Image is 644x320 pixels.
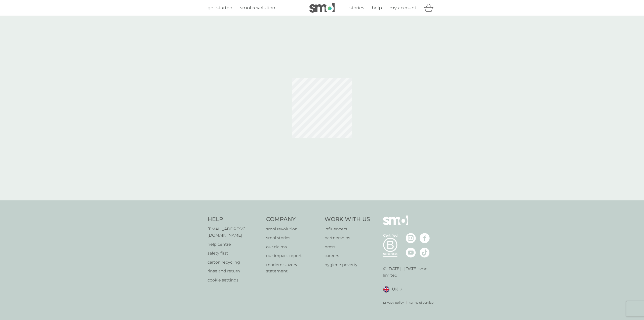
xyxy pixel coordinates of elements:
[208,250,261,257] a: safety first
[389,5,416,11] span: my account
[420,247,430,258] img: visit the smol Tiktok page
[383,300,404,305] a: privacy policy
[208,226,261,239] a: [EMAIL_ADDRESS][DOMAIN_NAME]
[400,288,402,291] img: select a new location
[325,235,370,241] a: partnerships
[266,235,320,241] a: smol stories
[208,4,232,12] a: get started
[406,233,416,243] img: visit the smol Instagram page
[208,5,232,11] span: get started
[208,216,261,223] h4: Help
[266,253,320,259] a: our impact report
[240,5,275,11] span: smol revolution
[325,244,370,250] a: press
[325,253,370,259] a: careers
[383,216,408,233] img: smol
[372,5,382,11] span: help
[409,300,433,305] a: terms of service
[266,262,320,274] a: modern slavery statement
[349,4,364,12] a: stories
[266,216,320,223] h4: Company
[389,4,416,12] a: my account
[349,5,364,11] span: stories
[406,247,416,258] img: visit the smol Youtube page
[208,268,261,274] a: rinse and return
[240,4,275,12] a: smol revolution
[208,241,261,248] a: help centre
[208,259,261,266] a: carton recycling
[266,226,320,232] a: smol revolution
[383,286,389,293] img: UK flag
[383,266,437,278] p: © [DATE] - [DATE] smol limited
[325,226,370,232] a: influencers
[208,277,261,283] a: cookie settings
[325,216,370,223] h4: Work With Us
[424,3,436,13] div: basket
[266,244,320,250] a: our claims
[372,4,382,12] a: help
[309,3,335,13] img: smol
[420,233,430,243] img: visit the smol Facebook page
[325,262,370,268] a: hygiene poverty
[392,286,398,293] span: UK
